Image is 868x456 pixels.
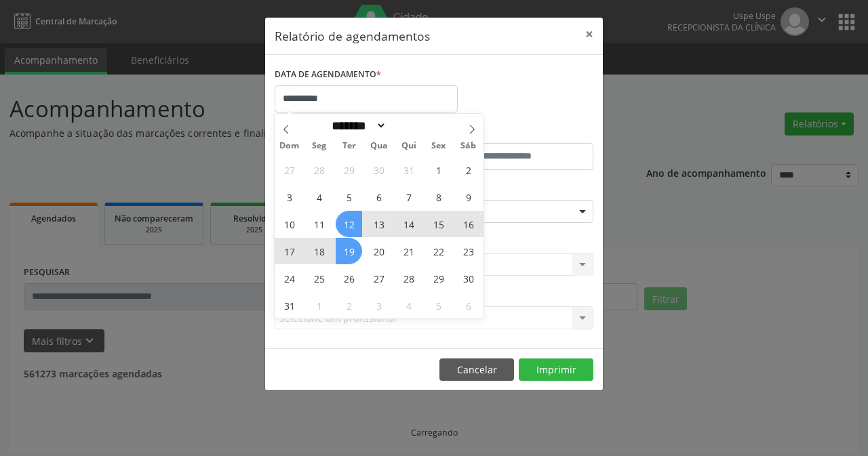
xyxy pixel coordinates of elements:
span: Agosto 8, 2025 [425,184,452,210]
span: Julho 28, 2025 [306,157,332,183]
span: Agosto 3, 2025 [276,184,302,210]
span: Agosto 1, 2025 [425,157,452,183]
button: Cancelar [439,358,514,381]
span: Agosto 16, 2025 [455,211,481,237]
span: Qua [364,142,394,150]
span: Setembro 2, 2025 [336,292,362,318]
input: Year [387,119,431,133]
span: Setembro 3, 2025 [366,292,392,318]
span: Agosto 2, 2025 [455,157,481,183]
span: Agosto 11, 2025 [306,211,332,237]
span: Agosto 19, 2025 [336,238,362,264]
span: Setembro 1, 2025 [306,292,332,318]
span: Qui [394,142,424,150]
span: Agosto 13, 2025 [366,211,392,237]
span: Ter [334,142,364,150]
span: Agosto 29, 2025 [425,265,452,291]
span: Agosto 12, 2025 [336,211,362,237]
span: Agosto 27, 2025 [366,265,392,291]
button: Imprimir [519,358,593,381]
span: Agosto 31, 2025 [276,292,302,318]
span: Julho 30, 2025 [366,157,392,183]
span: Agosto 6, 2025 [366,184,392,210]
span: Agosto 24, 2025 [276,265,302,291]
span: Agosto 10, 2025 [276,211,302,237]
span: Agosto 9, 2025 [455,184,481,210]
span: Dom [275,142,304,150]
span: Agosto 23, 2025 [455,238,481,264]
span: Agosto 5, 2025 [336,184,362,210]
span: Agosto 18, 2025 [306,238,332,264]
span: Agosto 20, 2025 [366,238,392,264]
span: Agosto 17, 2025 [276,238,302,264]
span: Agosto 22, 2025 [425,238,452,264]
label: ATÉ [437,122,593,143]
span: Setembro 4, 2025 [395,292,422,318]
span: Julho 31, 2025 [395,157,422,183]
span: Agosto 14, 2025 [395,211,422,237]
label: DATA DE AGENDAMENTO [275,64,381,85]
span: Agosto 4, 2025 [306,184,332,210]
span: Setembro 5, 2025 [425,292,452,318]
span: Julho 29, 2025 [336,157,362,183]
button: Close [576,18,603,51]
h5: Relatório de agendamentos [275,27,430,45]
span: Agosto 28, 2025 [395,265,422,291]
span: Agosto 25, 2025 [306,265,332,291]
span: Agosto 21, 2025 [395,238,422,264]
span: Sáb [454,142,484,150]
span: Agosto 15, 2025 [425,211,452,237]
span: Sex [424,142,454,150]
span: Julho 27, 2025 [276,157,302,183]
select: Month [327,119,387,133]
span: Seg [304,142,334,150]
span: Agosto 26, 2025 [336,265,362,291]
span: Setembro 6, 2025 [455,292,481,318]
span: Agosto 30, 2025 [455,265,481,291]
span: Agosto 7, 2025 [395,184,422,210]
